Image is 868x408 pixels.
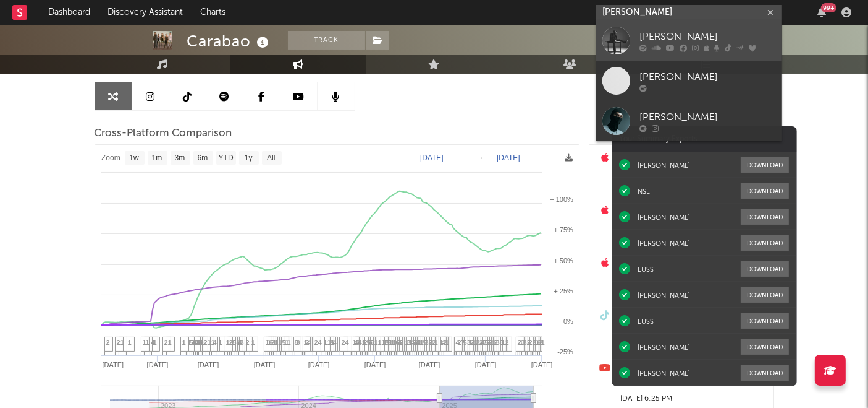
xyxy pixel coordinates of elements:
span: 4 [481,339,485,346]
text: [DATE] [146,361,168,368]
text: [DATE] [253,361,275,368]
span: 1 [226,339,230,346]
text: [DATE] [197,361,219,368]
button: 99+ [817,7,826,17]
text: [DATE] [308,361,329,368]
text: 1w [129,154,139,163]
span: 2 [429,339,432,346]
span: 2 [117,339,120,346]
span: 4 [442,339,445,346]
span: 1 [219,339,222,346]
span: 2 [164,339,168,346]
span: 4 [238,339,242,346]
span: 2 [314,339,318,346]
span: 4 [358,339,362,346]
span: 1 [327,339,331,346]
span: 4 [345,339,349,346]
span: 4 [456,339,460,346]
text: → [476,154,484,162]
button: Download [741,261,789,277]
div: 99 + [821,3,836,12]
div: [PERSON_NAME] [638,239,690,248]
span: 1 [440,339,444,346]
text: 1m [151,154,162,163]
text: 0% [563,318,573,325]
span: 8 [500,339,504,346]
text: 3m [174,154,185,163]
span: 1 [143,339,146,346]
div: NSL [638,187,650,196]
button: Download [741,235,789,251]
span: 1 [146,339,150,346]
button: Download [741,313,789,329]
text: YTD [218,154,233,163]
span: 4 [416,339,420,346]
span: 1 [168,339,172,346]
span: 1 [120,339,124,346]
div: [PERSON_NAME] [639,30,775,45]
span: 2 [533,339,536,346]
span: 4 [355,339,358,346]
span: 1 [374,339,378,346]
span: 2 [204,339,208,346]
text: [DATE] [102,361,124,368]
span: 5 [423,339,427,346]
div: [PERSON_NAME] [638,213,690,222]
a: [PERSON_NAME] [596,101,782,141]
span: 1 [266,339,269,346]
button: Download [741,287,789,303]
span: 4 [151,339,155,346]
span: 6 [396,339,400,346]
text: Zoom [101,154,120,163]
text: + 100% [550,196,573,203]
text: [DATE] [497,154,520,162]
div: [PERSON_NAME] [638,369,690,378]
a: [PERSON_NAME] [596,20,782,61]
text: + 75% [554,226,573,233]
span: 2 [106,339,110,346]
button: Download [741,157,789,173]
span: 1 [208,339,211,346]
div: [PERSON_NAME] [638,343,690,352]
span: 1 [237,339,240,346]
span: 5 [282,339,286,346]
text: + 50% [554,257,573,264]
text: [DATE] [420,154,444,162]
div: [DATE] 6:25 PM [620,391,767,406]
span: 4 [333,339,337,346]
div: Carabao [187,31,272,51]
span: 2 [229,339,233,346]
span: Cross-Platform Comparison [95,126,232,141]
span: 1 [279,339,282,346]
button: Download [741,209,789,225]
div: [PERSON_NAME] [638,161,690,170]
div: LUSS [638,317,654,326]
button: Track [288,31,365,50]
span: 1 [378,339,382,346]
text: 1y [244,154,252,163]
a: [PERSON_NAME] [596,61,782,101]
text: All [267,154,275,163]
span: 1 [188,339,192,346]
button: Download [741,183,789,199]
span: 1 [128,339,132,346]
input: Search for artists [596,5,782,20]
span: 4 [213,339,217,346]
span: 1 [304,339,308,346]
span: 1 [182,339,186,346]
span: 2 [479,339,483,346]
span: 1 [211,339,215,346]
text: [DATE] [364,361,386,368]
text: + 25% [554,287,573,295]
span: 4 [308,339,311,346]
span: 4 [318,339,322,346]
span: 1 [324,339,327,346]
span: 2 [342,339,345,346]
span: 2 [246,339,250,346]
span: 1 [405,339,409,346]
text: [DATE] [474,361,496,368]
span: 4 [411,339,415,346]
span: 1 [353,339,356,346]
span: 1 [362,339,366,346]
button: Download [741,365,789,381]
